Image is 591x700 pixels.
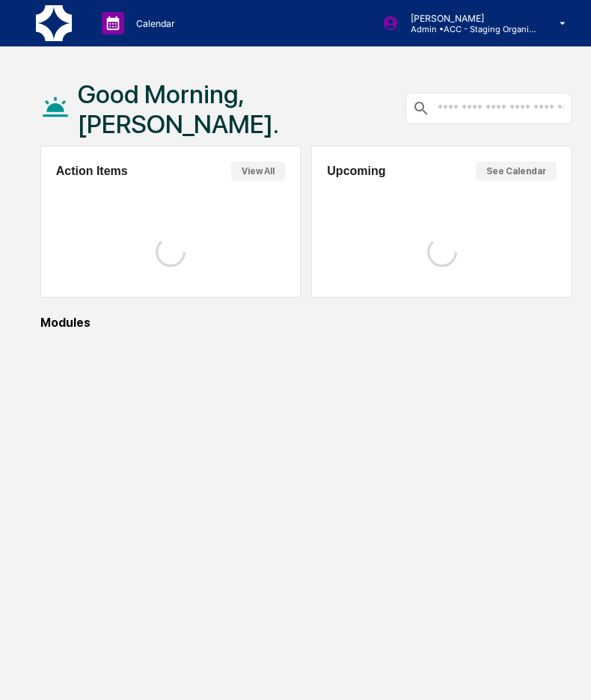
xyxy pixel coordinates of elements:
[476,162,557,181] button: See Calendar
[56,165,128,178] h2: Action Items
[399,13,538,24] p: [PERSON_NAME]
[78,79,406,139] h1: Good Morning, [PERSON_NAME].
[399,24,538,34] p: Admin • ACC - Staging Organization
[124,18,183,29] p: Calendar
[327,165,385,178] h2: Upcoming
[231,162,285,181] button: View All
[36,5,72,41] img: logo
[40,316,572,330] div: Modules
